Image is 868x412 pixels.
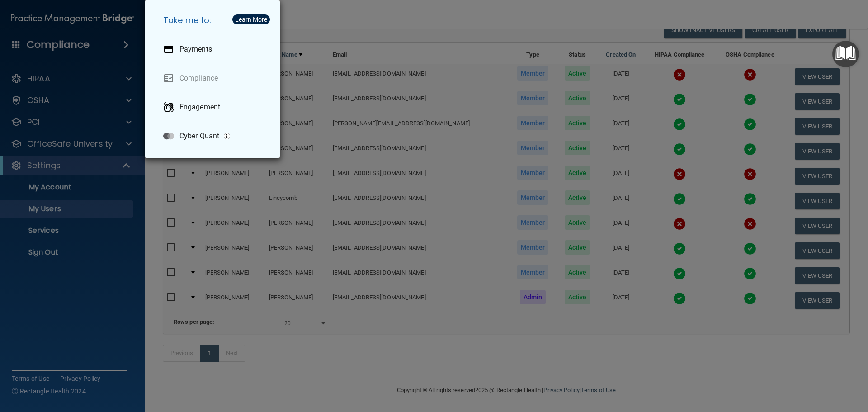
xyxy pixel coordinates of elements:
[156,95,273,120] a: Engagement
[156,37,273,62] a: Payments
[179,45,212,54] p: Payments
[156,8,273,33] h5: Take me to:
[179,103,220,112] p: Engagement
[232,14,270,24] button: Learn More
[832,41,859,67] button: Open Resource Center
[235,16,267,23] div: Learn More
[712,348,857,384] iframe: Drift Widget Chat Controller
[156,123,273,149] a: Cyber Quant
[156,66,273,91] a: Compliance
[179,132,219,141] p: Cyber Quant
